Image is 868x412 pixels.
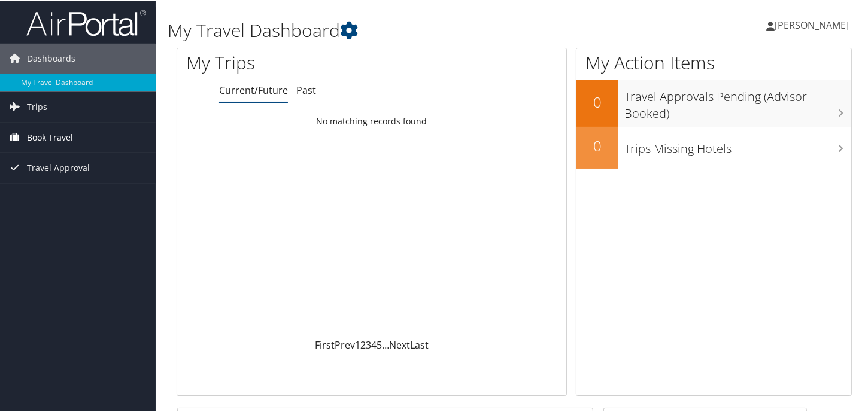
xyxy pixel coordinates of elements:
[576,79,851,125] a: 0Travel Approvals Pending (Advisor Booked)
[624,133,851,156] h3: Trips Missing Hotels
[360,337,366,350] a: 2
[775,17,849,30] span: [PERSON_NAME]
[296,83,316,96] a: Past
[766,6,861,42] a: [PERSON_NAME]
[576,126,851,167] a: 0Trips Missing Hotels
[335,337,355,350] a: Prev
[389,337,410,350] a: Next
[27,91,47,121] span: Trips
[410,337,429,350] a: Last
[624,81,851,121] h3: Travel Approvals Pending (Advisor Booked)
[27,42,75,72] span: Dashboards
[315,337,335,350] a: First
[576,91,618,111] h2: 0
[366,337,371,350] a: 3
[177,109,566,131] td: No matching records found
[377,337,382,350] a: 5
[168,17,630,42] h1: My Travel Dashboard
[219,83,288,96] a: Current/Future
[382,337,389,350] span: …
[27,121,73,151] span: Book Travel
[355,337,360,350] a: 1
[371,337,377,350] a: 4
[576,135,618,155] h2: 0
[26,8,146,36] img: airportal-logo.png
[27,152,90,182] span: Travel Approval
[576,49,851,74] h1: My Action Items
[186,49,395,74] h1: My Trips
